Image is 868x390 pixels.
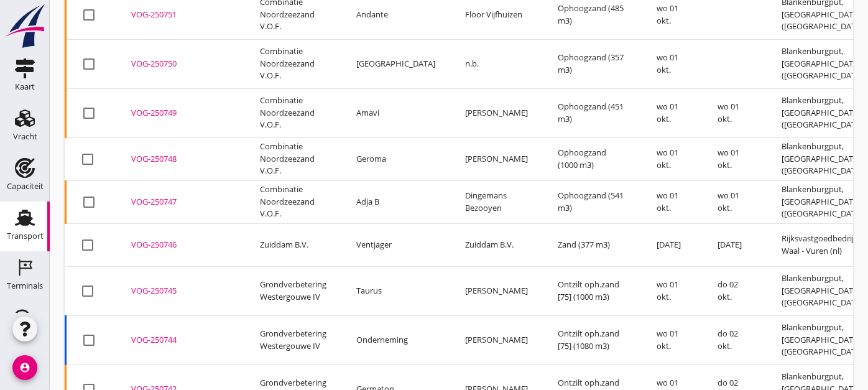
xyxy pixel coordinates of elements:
[131,239,230,251] div: VOG-250746
[543,315,642,364] td: Ontzilt oph.zand [75] (1080 m3)
[12,355,37,380] i: account_circle
[245,266,341,315] td: Grondverbetering Westergouwe IV
[703,88,767,137] td: wo 01 okt.
[245,137,341,180] td: Combinatie Noordzeezand V.O.F.
[7,182,44,190] div: Capaciteit
[131,153,230,165] div: VOG-250748
[245,315,341,364] td: Grondverbetering Westergouwe IV
[642,180,703,223] td: wo 01 okt.
[2,3,47,49] img: logo-small.a267ee39.svg
[341,137,450,180] td: Geroma
[450,315,543,364] td: [PERSON_NAME]
[543,88,642,137] td: Ophoogzand (451 m3)
[341,39,450,88] td: [GEOGRAPHIC_DATA]
[642,137,703,180] td: wo 01 okt.
[703,266,767,315] td: do 02 okt.
[543,137,642,180] td: Ophoogzand (1000 m3)
[245,180,341,223] td: Combinatie Noordzeezand V.O.F.
[245,223,341,266] td: Zuiddam B.V.
[642,223,703,266] td: [DATE]
[543,180,642,223] td: Ophoogzand (541 m3)
[341,223,450,266] td: Ventjager
[7,282,43,290] div: Terminals
[450,180,543,223] td: Dingemans Bezooyen
[131,285,230,297] div: VOG-250745
[245,39,341,88] td: Combinatie Noordzeezand V.O.F.
[543,223,642,266] td: Zand (377 m3)
[341,266,450,315] td: Taurus
[450,39,543,88] td: n.b.
[245,88,341,137] td: Combinatie Noordzeezand V.O.F.
[543,39,642,88] td: Ophoogzand (357 m3)
[7,232,44,240] div: Transport
[131,58,230,70] div: VOG-250750
[703,137,767,180] td: wo 01 okt.
[450,137,543,180] td: [PERSON_NAME]
[703,315,767,364] td: do 02 okt.
[450,88,543,137] td: [PERSON_NAME]
[131,334,230,346] div: VOG-250744
[13,132,37,141] div: Vracht
[341,180,450,223] td: Adja B
[341,315,450,364] td: Onderneming
[131,196,230,208] div: VOG-250747
[642,315,703,364] td: wo 01 okt.
[642,39,703,88] td: wo 01 okt.
[450,266,543,315] td: [PERSON_NAME]
[131,107,230,119] div: VOG-250749
[642,88,703,137] td: wo 01 okt.
[450,223,543,266] td: Zuiddam B.V.
[703,223,767,266] td: [DATE]
[703,180,767,223] td: wo 01 okt.
[543,266,642,315] td: Ontzilt oph.zand [75] (1000 m3)
[642,266,703,315] td: wo 01 okt.
[341,88,450,137] td: Amavi
[15,83,35,91] div: Kaart
[131,9,230,21] div: VOG-250751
